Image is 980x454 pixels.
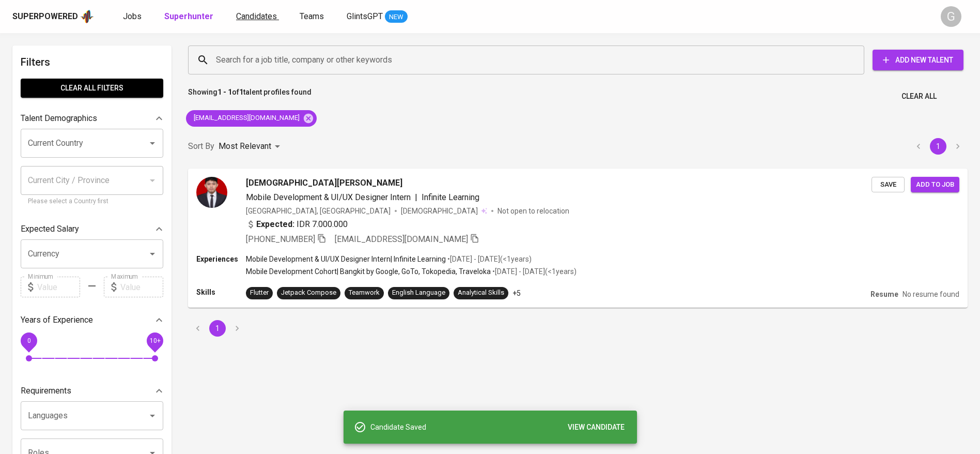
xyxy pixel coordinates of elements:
a: Teams [300,10,326,23]
button: page 1 [209,320,226,337]
div: G [941,6,961,27]
span: [EMAIL_ADDRESS][DOMAIN_NAME] [186,113,306,123]
button: Open [145,247,160,261]
button: Open [145,136,160,150]
span: Infinite Learning [422,192,479,202]
p: Expected Salary [21,223,79,235]
span: [EMAIL_ADDRESS][DOMAIN_NAME] [335,234,468,244]
b: 1 [239,88,243,96]
input: Value [37,277,80,297]
span: Candidates [236,11,277,21]
span: Mobile Development & UI/UX Designer Intern [246,192,411,202]
span: 10+ [149,337,160,344]
button: page 1 [930,138,946,155]
div: Jetpack Compose [281,288,336,298]
a: Jobs [123,10,144,23]
p: +5 [512,288,521,298]
span: NEW [385,12,408,22]
div: Expected Salary [21,219,163,239]
a: Candidates [236,10,279,23]
button: Open [145,408,160,423]
div: Most Relevant [219,137,284,156]
span: Teams [300,11,324,21]
input: Value [120,277,163,297]
div: Analytical Skills [458,288,504,298]
button: Clear All [897,87,941,106]
span: Jobs [123,11,142,21]
a: [DEMOGRAPHIC_DATA][PERSON_NAME]Mobile Development & UI/UX Designer Intern|Infinite Learning[GEOGR... [188,169,968,308]
a: Superhunter [164,10,215,23]
span: Clear All filters [29,82,155,95]
div: [GEOGRAPHIC_DATA], [GEOGRAPHIC_DATA] [246,206,391,216]
p: Most Relevant [219,140,271,153]
p: Skills [196,287,246,297]
div: Candidate Saved [370,418,629,437]
a: GlintsGPT NEW [347,10,408,23]
div: English Language [392,288,445,298]
p: • [DATE] - [DATE] ( <1 years ) [446,254,532,264]
div: [EMAIL_ADDRESS][DOMAIN_NAME] [186,110,317,127]
button: Save [872,177,905,193]
p: Talent Demographics [21,112,97,125]
p: No resume found [903,289,959,299]
button: Clear All filters [21,79,163,98]
p: Mobile Development & UI/UX Designer Intern | Infinite Learning [246,254,446,264]
div: Superpowered [12,11,78,23]
a: Superpoweredapp logo [12,9,94,24]
div: Talent Demographics [21,108,163,129]
span: [DEMOGRAPHIC_DATA][PERSON_NAME] [246,177,402,189]
b: Expected: [256,218,294,231]
p: Years of Experience [21,314,93,326]
div: Requirements [21,381,163,401]
p: Requirements [21,385,71,397]
img: app logo [80,9,94,24]
h6: Filters [21,54,163,70]
p: Sort By [188,140,214,153]
nav: pagination navigation [188,320,247,337]
span: | [415,191,417,204]
div: IDR 7.000.000 [246,218,348,231]
b: Superhunter [164,11,213,21]
b: 1 - 1 [217,88,232,96]
p: Please select a Country first [28,196,156,207]
div: Teamwork [349,288,380,298]
img: 0cc4c804013db628d3b494372ab44e47.jpg [196,177,227,208]
nav: pagination navigation [909,138,968,155]
span: GlintsGPT [347,11,383,21]
p: Resume [870,289,898,299]
div: Years of Experience [21,310,163,330]
p: Not open to relocation [497,206,569,216]
span: Add New Talent [881,54,955,67]
button: Add New Talent [873,50,963,70]
div: Flutter [250,288,269,298]
span: [PHONE_NUMBER] [246,234,315,244]
span: [DEMOGRAPHIC_DATA] [401,206,479,216]
p: Showing of talent profiles found [188,87,312,106]
button: VIEW CANDIDATE [564,418,629,437]
span: Save [877,179,899,191]
p: • [DATE] - [DATE] ( <1 years ) [491,266,577,277]
span: VIEW CANDIDATE [568,421,625,434]
span: 0 [27,337,30,344]
p: Mobile Development Cohort | Bangkit by Google, GoTo, Tokopedia, Traveloka [246,266,491,277]
button: Add to job [911,177,959,193]
p: Experiences [196,254,246,264]
span: Add to job [916,179,954,191]
span: Clear All [901,90,937,103]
